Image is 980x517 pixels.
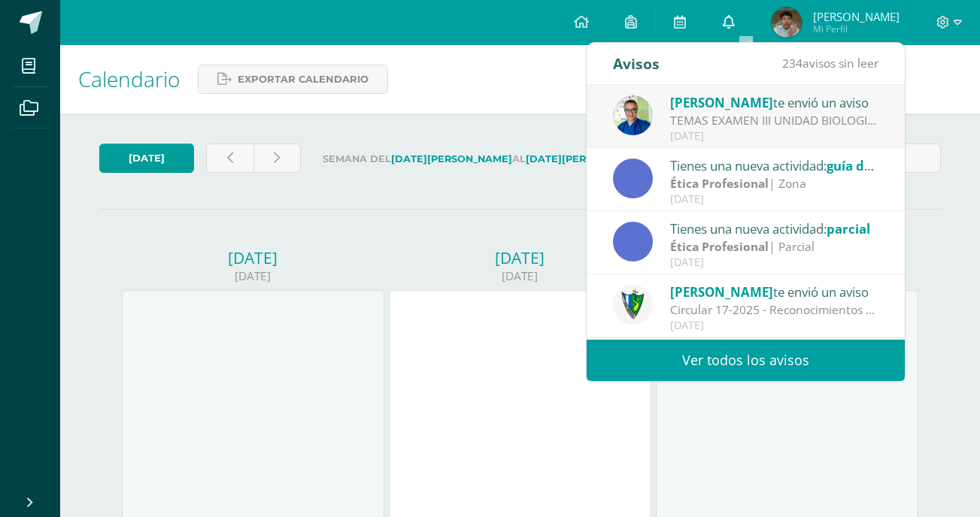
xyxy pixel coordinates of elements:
div: | Parcial [670,238,879,255]
span: Exportar calendario [238,65,369,93]
div: [DATE] [389,268,651,284]
div: [DATE] [670,130,879,143]
img: 7ae2895e5327fb7d9bac5f92124a37e4.png [772,8,802,38]
strong: Ética Profesional [670,175,769,192]
img: 692ded2a22070436d299c26f70cfa591.png [613,95,653,135]
div: Tienes una nueva actividad: [670,219,879,238]
span: Mi Perfil [813,23,900,35]
div: | Zona [670,175,879,192]
div: [DATE] [122,268,384,284]
strong: Ética Profesional [670,238,769,255]
span: avisos sin leer [782,55,878,71]
a: [DATE] [99,144,194,173]
a: Exportar calendario [198,65,388,94]
div: Circular 17-2025 - Reconocimientos a la LXXVI Promoción - Evaluaciones de Unidad: Estimados padre... [670,301,879,319]
span: 234 [782,55,803,71]
div: te envió un aviso [670,282,879,301]
img: 9f174a157161b4ddbe12118a61fed988.png [613,285,653,325]
span: [PERSON_NAME] [670,94,773,111]
div: [DATE] [670,319,879,332]
span: parcial [827,220,870,237]
div: Avisos [613,43,660,84]
strong: [DATE][PERSON_NAME] [391,153,512,165]
span: [PERSON_NAME] [670,283,773,301]
div: [DATE] [389,247,651,268]
div: [DATE] [122,247,384,268]
a: Ver todos los avisos [587,340,905,381]
label: Semana del al [313,144,657,174]
span: Calendario [78,65,180,93]
div: Tienes una nueva actividad: [670,156,879,175]
strong: [DATE][PERSON_NAME] [526,153,647,165]
div: te envió un aviso [670,92,879,112]
div: [DATE] [670,256,879,269]
span: guía de aprendizaje 4 [827,157,960,174]
div: TEMAS EXAMEN III UNIDAD BIOLOGIA: TEMAS: - REINO PLANTAE, clasificación (Incluyendo partes de la ... [670,112,879,129]
span: [PERSON_NAME] [813,9,900,24]
div: [DATE] [670,193,879,206]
